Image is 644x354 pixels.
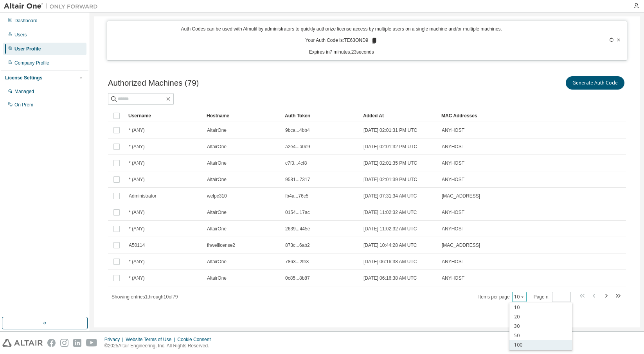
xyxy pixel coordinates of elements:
span: [DATE] 11:02:32 AM UTC [363,209,417,216]
div: 20 [509,312,572,322]
p: © 2025 Altair Engineering, Inc. All Rights Reserved. [104,343,216,349]
span: Items per page [479,292,527,302]
span: [MAC_ADDRESS] [442,242,480,248]
span: 9581...7317 [285,176,310,183]
span: AltairOne [207,176,227,183]
p: Auth Codes can be used with Almutil by administrators to quickly authorize license access by mult... [112,26,571,32]
span: 9bca...4bb4 [285,127,310,133]
div: Auth Token [285,110,357,122]
div: License Settings [5,75,42,81]
p: Expires in 7 minutes, 23 seconds [112,49,571,56]
span: * (ANY) [129,259,145,265]
span: [DATE] 02:01:31 PM UTC [363,127,417,133]
span: * (ANY) [129,127,145,133]
span: Administrator [129,193,157,199]
span: A50114 [129,242,145,248]
div: Privacy [104,336,126,343]
img: Altair One [4,2,102,10]
span: AltairOne [207,209,227,216]
span: 2639...445e [285,226,310,232]
span: AltairOne [207,144,227,150]
img: facebook.svg [47,339,56,347]
span: ANYHOST [442,176,464,183]
span: [DATE] 02:01:35 PM UTC [363,160,417,166]
span: Showing entries 1 through 10 of 79 [112,294,178,300]
span: * (ANY) [129,176,145,183]
div: MAC Addresses [441,110,540,122]
span: * (ANY) [129,275,145,281]
span: * (ANY) [129,144,145,150]
span: Page n. [534,292,571,302]
span: 7863...2fe3 [285,259,309,265]
div: User Profile [14,46,41,52]
button: 10 [514,294,525,300]
div: Cookie Consent [177,336,215,343]
span: [DATE] 10:44:28 AM UTC [363,242,417,248]
span: AltairOne [207,160,227,166]
span: AltairOne [207,127,227,133]
img: linkedin.svg [73,339,81,347]
div: Website Terms of Use [126,336,177,343]
span: [MAC_ADDRESS] [442,193,480,199]
span: ANYHOST [442,209,464,216]
img: altair_logo.svg [2,339,43,347]
span: c7f3...4cf8 [285,160,307,166]
span: ANYHOST [442,160,464,166]
span: [DATE] 02:01:32 PM UTC [363,144,417,150]
span: welpc310 [207,193,227,199]
span: * (ANY) [129,209,145,216]
div: Managed [14,88,34,95]
span: [DATE] 06:16:38 AM UTC [363,259,417,265]
div: Dashboard [14,18,38,24]
span: ANYHOST [442,259,464,265]
span: * (ANY) [129,160,145,166]
span: ANYHOST [442,144,464,150]
span: AltairOne [207,226,227,232]
span: a2e4...a0e9 [285,144,310,150]
div: Added At [363,110,435,122]
span: fb4a...76c5 [285,193,308,199]
span: [DATE] 02:01:39 PM UTC [363,176,417,183]
div: On Prem [14,102,33,108]
span: fhwellicense2 [207,242,235,248]
span: ANYHOST [442,127,464,133]
div: 50 [509,331,572,340]
span: * (ANY) [129,226,145,232]
span: ANYHOST [442,226,464,232]
p: Your Auth Code is: TE63OND9 [305,37,378,44]
span: 0154...17ac [285,209,310,216]
span: AltairOne [207,275,227,281]
div: 100 [509,340,572,350]
span: [DATE] 07:31:34 AM UTC [363,193,417,199]
span: [DATE] 11:02:32 AM UTC [363,226,417,232]
div: Username [128,110,200,122]
div: Users [14,32,27,38]
img: youtube.svg [86,339,97,347]
span: [DATE] 06:16:38 AM UTC [363,275,417,281]
span: AltairOne [207,259,227,265]
button: Generate Auth Code [566,76,624,90]
div: 10 [509,303,572,312]
span: 873c...6ab2 [285,242,310,248]
span: ANYHOST [442,275,464,281]
span: Authorized Machines (79) [108,79,199,88]
img: instagram.svg [60,339,68,347]
div: 30 [509,322,572,331]
span: 0c85...8b87 [285,275,310,281]
div: Hostname [207,110,279,122]
div: Company Profile [14,60,49,66]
